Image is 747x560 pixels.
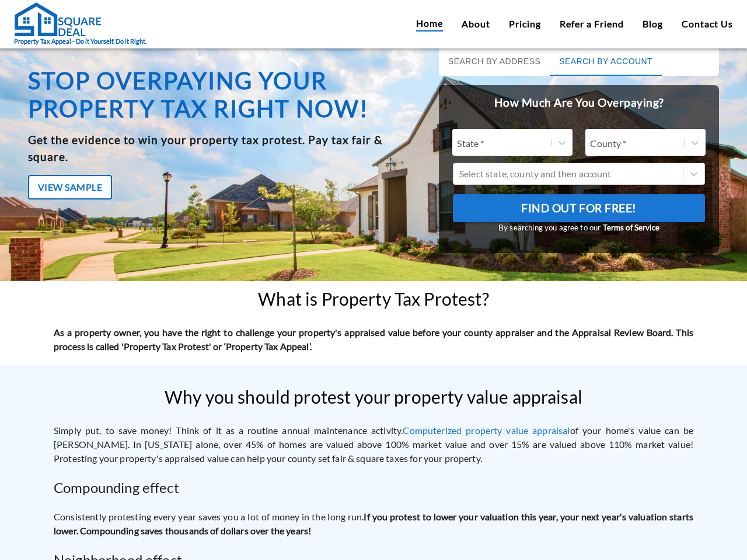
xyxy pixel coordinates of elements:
[453,222,705,234] small: By searching you agree to our
[560,17,624,31] a: Refer a Friend
[28,66,425,123] h1: Stop overpaying your property tax right now!
[462,17,490,31] a: About
[165,387,582,407] h2: Why you should protest your property value appraisal
[258,289,488,309] h2: What is Property Tax Protest?
[54,510,693,538] p: Consistently protesting every year saves you a lot of money in the long run.
[521,198,637,218] span: Find Out For Free!
[54,477,693,498] h2: Compounding effect
[439,48,550,76] button: Search by Address
[28,175,112,199] button: View Sample
[14,2,146,47] a: Property Tax Appeal - Do it Yourself. Do it Right.
[453,194,705,222] button: Find Out For Free!
[509,17,541,31] a: Pricing
[439,48,719,76] div: basic tabs example
[403,425,570,436] a: Computerized property value appraisal
[550,48,662,76] button: Search by Account
[682,17,733,31] a: Contact Us
[54,511,693,536] strong: If you protest to lower your valuation this year, your next year's valuation starts lower. Compou...
[54,423,693,466] p: Simply put, to save money! Think of it as a routine annual maintenance activity. of your home's v...
[28,133,382,163] b: Get the evidence to win your property tax protest. Pay tax fair & square.
[439,85,719,121] h2: How Much Are You Overpaying?
[14,2,102,37] img: Square Deal
[54,327,693,352] strong: As a property owner, you have the right to challenge your property's appraised value before your ...
[416,16,443,32] a: Home
[603,223,659,232] a: Terms of Service
[643,17,663,31] a: Blog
